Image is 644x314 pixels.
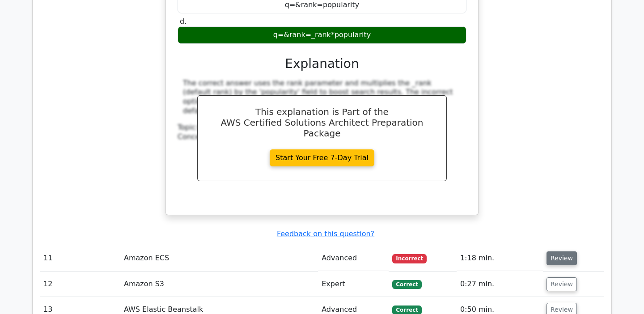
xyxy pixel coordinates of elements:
td: 1:18 min. [457,246,543,271]
td: Amazon ECS [120,246,318,271]
div: The correct answer uses the rank parameter and multiplies the _rank (default rank) by the 'popula... [183,79,461,116]
span: Correct [392,280,421,289]
user_search_term: &rank=popularity [295,0,359,10]
button: Review [547,251,577,265]
div: q= [178,26,466,44]
a: Feedback on this question? [277,229,374,238]
td: 12 [40,272,120,297]
td: Advanced [318,246,389,271]
span: Incorrect [392,254,427,263]
h3: Explanation [183,56,461,72]
td: Amazon S3 [120,272,318,297]
user_search_term: &rank=_rank*popularity [284,30,371,40]
td: 11 [40,246,120,271]
div: Concept: [178,132,466,142]
td: Expert [318,272,389,297]
button: Review [547,277,577,291]
div: Topic: [178,123,466,132]
a: Start Your Free 7-Day Trial [270,149,374,166]
span: d. [180,17,186,25]
td: 0:27 min. [457,272,543,297]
